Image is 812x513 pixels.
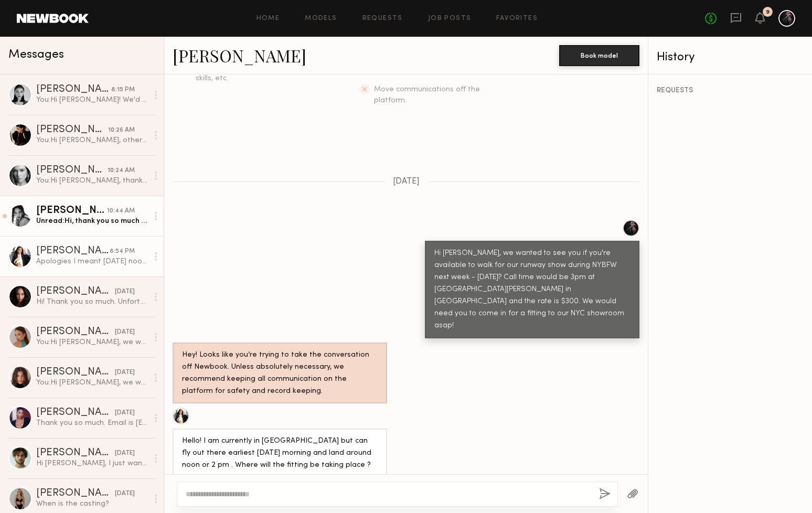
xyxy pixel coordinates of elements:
[496,15,538,22] a: Favorites
[36,418,148,428] div: Thank you so much. Email is [EMAIL_ADDRESS][DOMAIN_NAME] If a plus one is able. Would love that.
[393,177,420,186] span: [DATE]
[36,327,115,337] div: [PERSON_NAME]
[108,166,135,176] div: 10:24 AM
[559,45,639,66] button: Book model
[257,15,280,22] a: Home
[115,448,135,458] div: [DATE]
[8,49,64,61] span: Messages
[428,15,472,22] a: Job Posts
[182,435,378,472] div: Hello! I am currently in [GEOGRAPHIC_DATA] but can fly out there earliest [DATE] morning and land...
[657,87,804,94] div: REQUESTS
[36,84,111,95] div: [PERSON_NAME]
[36,176,148,186] div: You: Hi [PERSON_NAME], thank you for the update!
[115,287,135,297] div: [DATE]
[657,51,804,63] div: History
[36,125,108,135] div: [PERSON_NAME]
[108,125,135,135] div: 10:26 AM
[115,408,135,418] div: [DATE]
[36,286,115,297] div: [PERSON_NAME]
[110,247,135,256] div: 8:54 PM
[111,85,135,95] div: 8:15 PM
[36,165,108,176] div: [PERSON_NAME]
[173,44,306,67] a: [PERSON_NAME]
[36,135,148,145] div: You: Hi [PERSON_NAME], other than the show, unfortunately no. But thank you so much for the update!
[36,95,148,105] div: You: Hi [PERSON_NAME]! We'd love to have you in [DATE] if you're still available to come in! We'r...
[36,408,115,418] div: [PERSON_NAME]
[36,378,148,388] div: You: Hi [PERSON_NAME], we wanted to see you if you're available to walk for our runway show durin...
[107,206,135,216] div: 10:44 AM
[182,349,378,398] div: Hey! Looks like you’re trying to take the conversation off Newbook. Unless absolutely necessary, ...
[36,458,148,468] div: Hi [PERSON_NAME], I just want to ask if i’m gonna do the runway with you!
[36,488,115,499] div: [PERSON_NAME]
[36,337,148,347] div: You: Hi [PERSON_NAME], we wanted to see you if you're available to walk for our runway show durin...
[362,15,403,22] a: Requests
[434,248,630,332] div: Hi [PERSON_NAME], we wanted to see you if you're available to walk for our runway show during NYB...
[36,206,107,216] div: [PERSON_NAME]
[115,368,135,378] div: [DATE]
[36,448,115,458] div: [PERSON_NAME]
[115,489,135,499] div: [DATE]
[36,216,148,226] div: Unread: Hi, thank you so much for reaching out. I appreciate the invitation. Unfortunately, I won...
[115,327,135,337] div: [DATE]
[36,499,148,509] div: When is the casting?
[36,246,110,256] div: [PERSON_NAME]
[374,86,480,104] span: Move communications off the platform.
[36,367,115,378] div: [PERSON_NAME]
[559,50,639,59] a: Book model
[36,297,148,307] div: Hi! Thank you so much. Unfortunately I cannot do the 15th. Best of luck!
[305,15,337,22] a: Models
[766,9,770,15] div: 9
[36,256,148,266] div: Apologies I meant [DATE] noon for fitting - please let me know if this works so I can make modifi...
